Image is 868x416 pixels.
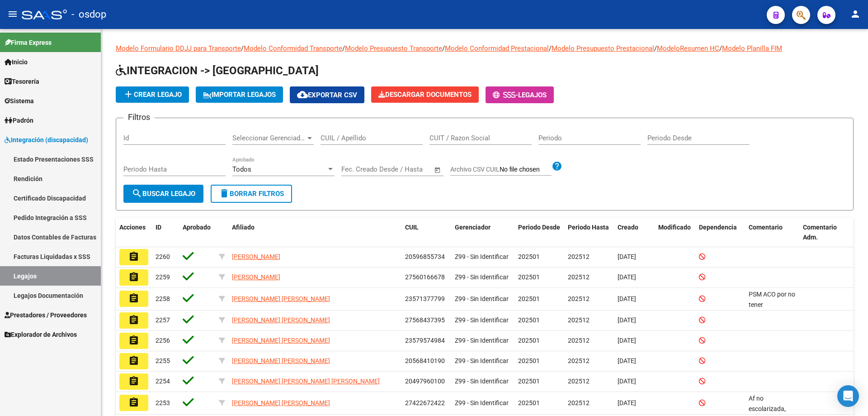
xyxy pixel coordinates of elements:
datatable-header-cell: Creado [614,218,655,248]
button: IMPORTAR LEGAJOS [196,86,283,103]
a: Modelo Presupuesto Prestacional [552,44,654,53]
span: Legajos [518,91,547,99]
span: Periodo Hasta [568,224,609,231]
span: Crear Legajo [123,91,182,99]
datatable-header-cell: Afiliado [228,218,401,248]
span: 2253 [156,399,170,406]
span: Dependencia [699,224,737,231]
span: 202501 [518,378,540,385]
span: [DATE] [618,357,636,364]
span: 27422672422 [405,399,445,406]
span: ID [156,224,161,231]
a: ModeloResumen HC [657,44,719,53]
mat-icon: assignment [128,335,139,346]
datatable-header-cell: Comentario Adm. [799,218,854,248]
span: 202501 [518,337,540,344]
span: [DATE] [618,316,636,324]
span: Comentario [749,224,783,231]
span: [DATE] [618,378,636,385]
mat-icon: search [132,188,142,199]
button: Exportar CSV [290,86,364,103]
mat-icon: add [123,89,134,100]
mat-icon: menu [7,9,18,19]
span: 202512 [568,295,590,302]
span: Comentario Adm. [803,224,837,241]
span: 27568437395 [405,316,445,324]
a: Modelo Planilla FIM [722,44,782,53]
span: PSM ACO por no tener colegiatura en Santa Fé [749,291,810,329]
mat-icon: person [850,9,861,19]
span: [PERSON_NAME] [232,273,280,281]
span: Borrar Filtros [219,190,284,198]
span: Buscar Legajo [132,190,195,198]
span: Padrón [5,115,33,125]
button: Descargar Documentos [371,86,479,103]
span: Explorador de Archivos [5,330,77,339]
input: Archivo CSV CUIL [500,166,552,174]
span: 23579574984 [405,337,445,344]
input: Fecha inicio [341,165,378,173]
button: Crear Legajo [116,86,189,103]
button: Buscar Legajo [123,185,203,203]
input: Fecha fin [386,165,430,173]
span: - [493,91,518,99]
span: CUIL [405,224,419,231]
span: INTEGRACION -> [GEOGRAPHIC_DATA] [116,64,319,77]
span: 202501 [518,316,540,324]
span: - osdop [71,5,106,24]
span: Z99 - Sin Identificar [455,378,509,385]
span: 2254 [156,378,170,385]
span: [PERSON_NAME] [PERSON_NAME] [232,357,330,364]
mat-icon: assignment [128,376,139,387]
mat-icon: assignment [128,293,139,304]
span: [DATE] [618,337,636,344]
span: IMPORTAR LEGAJOS [203,91,276,99]
span: Todos [232,165,251,173]
span: 20568410190 [405,357,445,364]
mat-icon: assignment [128,272,139,282]
span: [PERSON_NAME] [PERSON_NAME] [PERSON_NAME] [232,378,380,385]
button: Borrar Filtros [211,185,292,203]
span: 20497960100 [405,378,445,385]
span: Z99 - Sin Identificar [455,316,509,324]
span: 2257 [156,316,170,324]
datatable-header-cell: CUIL [401,218,451,248]
h3: Filtros [123,111,155,124]
span: Aprobado [183,224,211,231]
span: Descargar Documentos [378,91,472,99]
span: Afiliado [232,224,255,231]
mat-icon: assignment [128,315,139,325]
span: Archivo CSV CUIL [450,166,500,173]
span: Z99 - Sin Identificar [455,253,509,260]
mat-icon: assignment [128,397,139,408]
span: 202501 [518,357,540,364]
span: Firma Express [5,38,52,48]
a: Modelo Presupuesto Transporte [345,44,442,53]
mat-icon: delete [219,188,230,199]
span: Sistema [5,96,34,106]
span: 202512 [568,378,590,385]
datatable-header-cell: Acciones [116,218,152,248]
div: Open Intercom Messenger [837,385,859,407]
span: 202512 [568,273,590,281]
span: Exportar CSV [297,91,357,99]
span: [PERSON_NAME] [PERSON_NAME] [232,316,330,324]
span: 202501 [518,399,540,406]
mat-icon: assignment [128,251,139,262]
a: Modelo Formulario DDJJ para Transporte [116,44,241,53]
span: 2259 [156,273,170,281]
span: Z99 - Sin Identificar [455,337,509,344]
span: Gerenciador [455,224,491,231]
a: Modelo Conformidad Transporte [244,44,342,53]
span: Creado [618,224,638,231]
datatable-header-cell: Periodo Hasta [564,218,614,248]
span: 202512 [568,357,590,364]
span: Modificado [658,224,691,231]
datatable-header-cell: Comentario [745,218,799,248]
span: 202501 [518,295,540,302]
datatable-header-cell: ID [152,218,179,248]
span: [PERSON_NAME] [PERSON_NAME] [232,337,330,344]
datatable-header-cell: Periodo Desde [514,218,564,248]
span: [PERSON_NAME] [232,253,280,260]
span: Acciones [119,224,146,231]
